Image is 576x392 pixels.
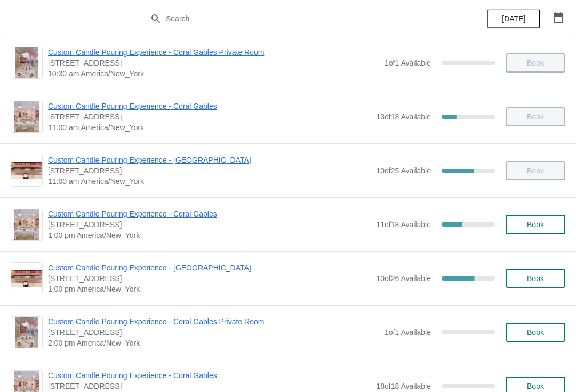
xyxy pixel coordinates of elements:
span: 11:00 am America/New_York [48,122,371,133]
span: [STREET_ADDRESS] [48,58,379,68]
span: [STREET_ADDRESS] [48,273,371,284]
span: [DATE] [502,14,525,23]
img: Custom Candle Pouring Experience - Fort Lauderdale | 914 East Las Olas Boulevard, Fort Lauderdale... [11,270,42,287]
span: Custom Candle Pouring Experience - Coral Gables Private Room [48,47,379,58]
span: 1:00 pm America/New_York [48,230,371,241]
span: Book [527,220,544,229]
img: Custom Candle Pouring Experience - Fort Lauderdale | 914 East Las Olas Boulevard, Fort Lauderdale... [11,162,42,180]
img: Custom Candle Pouring Experience - Coral Gables | 154 Giralda Avenue, Coral Gables, FL, USA | 1:0... [14,209,39,240]
span: Book [527,274,544,283]
span: Custom Candle Pouring Experience - [GEOGRAPHIC_DATA] [48,155,371,165]
span: 1 of 1 Available [385,59,431,67]
span: Custom Candle Pouring Experience - Coral Gables Private Room [48,316,379,327]
span: [STREET_ADDRESS] [48,381,371,391]
button: Book [506,323,565,342]
button: Book [506,215,565,234]
span: Book [527,328,544,337]
span: Custom Candle Pouring Experience - Coral Gables [48,101,371,111]
span: 10:30 am America/New_York [48,68,379,79]
button: Book [506,269,565,288]
img: Custom Candle Pouring Experience - Coral Gables Private Room | 154 Giralda Avenue, Coral Gables, ... [15,47,38,78]
span: 13 of 18 Available [376,113,431,121]
span: 18 of 18 Available [376,382,431,390]
img: Custom Candle Pouring Experience - Coral Gables | 154 Giralda Avenue, Coral Gables, FL, USA | 11:... [14,101,39,132]
span: 1 of 1 Available [385,328,431,337]
input: Search [165,9,432,28]
span: 11 of 18 Available [376,220,431,229]
span: [STREET_ADDRESS] [48,111,371,122]
span: 1:00 pm America/New_York [48,284,371,294]
span: [STREET_ADDRESS] [48,327,379,338]
span: Book [527,382,544,390]
span: Custom Candle Pouring Experience - [GEOGRAPHIC_DATA] [48,262,371,273]
span: [STREET_ADDRESS] [48,165,371,176]
span: 10 of 25 Available [376,166,431,175]
span: Custom Candle Pouring Experience - Coral Gables [48,370,371,381]
img: Custom Candle Pouring Experience - Coral Gables Private Room | 154 Giralda Avenue, Coral Gables, ... [15,317,38,348]
span: 11:00 am America/New_York [48,176,371,187]
button: [DATE] [487,9,540,28]
span: 2:00 pm America/New_York [48,338,379,348]
span: [STREET_ADDRESS] [48,219,371,230]
span: Custom Candle Pouring Experience - Coral Gables [48,209,371,219]
span: 10 of 26 Available [376,274,431,283]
